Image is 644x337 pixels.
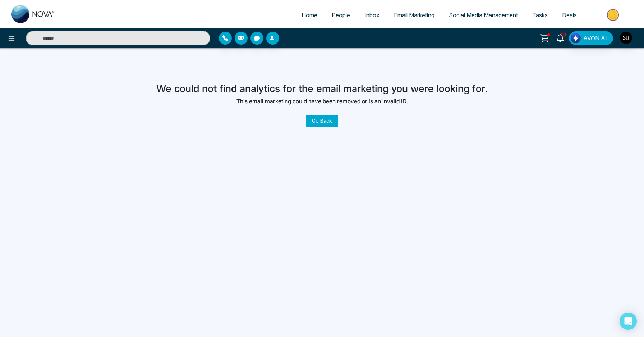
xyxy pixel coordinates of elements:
[555,8,584,22] a: Deals
[532,12,548,19] span: Tasks
[387,8,442,22] a: Email Marketing
[569,31,613,45] button: AVON AI
[525,8,555,22] a: Tasks
[357,8,387,22] a: Inbox
[562,12,577,19] span: Deals
[306,115,338,127] a: Go Back
[552,31,569,44] a: 10+
[156,98,488,105] h6: This email marketing could have been removed or is an invalid ID.
[364,12,379,19] span: Inbox
[442,8,525,22] a: Social Media Management
[325,8,357,22] a: People
[449,12,518,19] span: Social Media Management
[620,32,632,44] img: User Avatar
[294,8,325,22] a: Home
[571,33,581,43] img: Lead Flow
[156,83,488,95] h3: We could not find analytics for the email marketing you were looking for.
[560,31,567,38] span: 10+
[11,5,55,23] img: Nova CRM Logo
[394,12,434,19] span: Email Marketing
[620,313,637,330] div: Open Intercom Messenger
[332,12,350,19] span: People
[588,7,640,23] img: Market-place.gif
[302,12,317,19] span: Home
[583,34,607,42] span: AVON AI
